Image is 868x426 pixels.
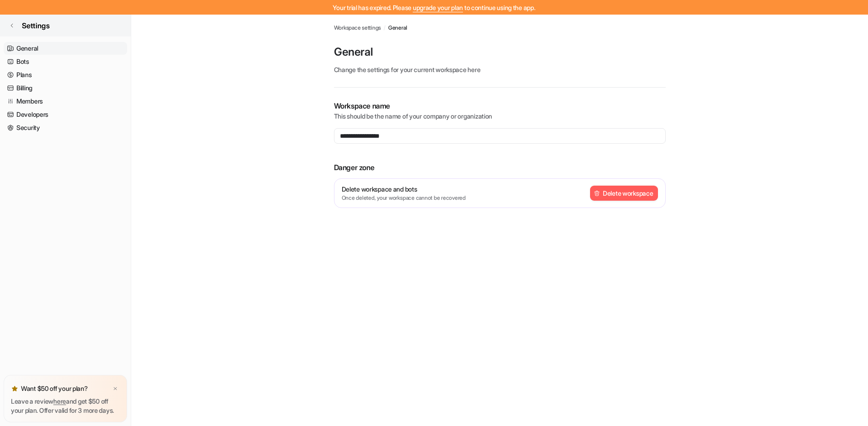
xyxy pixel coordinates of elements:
[4,68,127,81] a: Plans
[11,385,18,392] img: star
[413,4,463,11] a: upgrade your plan
[4,95,127,108] a: Members
[342,194,466,202] p: Once deleted, your workspace cannot be recovered
[342,184,466,194] p: Delete workspace and bots
[4,55,127,68] a: Bots
[384,24,385,32] span: /
[334,100,666,111] p: Workspace name
[334,111,666,121] p: This should be the name of your company or organization
[4,108,127,121] a: Developers
[590,186,658,201] button: Delete workspace
[11,397,120,415] p: Leave a review and get $50 off your plan. Offer valid for 3 more days.
[53,397,66,405] a: here
[334,45,666,59] p: General
[388,24,407,32] a: General
[22,20,50,31] span: Settings
[21,384,88,393] p: Want $50 off your plan?
[4,82,127,94] a: Billing
[334,24,381,32] a: Workspace settings
[334,162,666,173] p: Danger zone
[4,42,127,55] a: General
[113,386,118,392] img: x
[334,65,666,74] p: Change the settings for your current workspace here
[4,121,127,134] a: Security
